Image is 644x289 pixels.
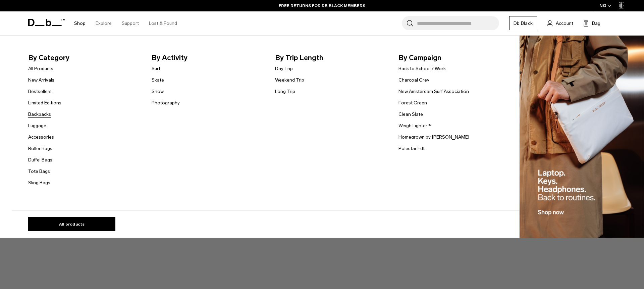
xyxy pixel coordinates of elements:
[275,52,388,63] span: By Trip Length
[398,99,427,106] a: Forest Green
[74,11,86,35] a: Shop
[28,217,115,231] a: All products
[28,65,53,72] a: All Products
[152,52,264,63] span: By Activity
[28,99,61,106] a: Limited Editions
[152,65,160,72] a: Surf
[69,11,182,35] nav: Main Navigation
[398,145,426,152] a: Polestar Edt.
[28,88,52,95] a: Bestsellers
[149,11,177,35] a: Lost & Found
[279,3,365,9] a: FREE RETURNS FOR DB BLACK MEMBERS
[556,20,573,27] span: Account
[583,19,600,27] button: Bag
[275,88,295,95] a: Long Trip
[28,134,54,141] a: Accessories
[28,168,50,175] a: Tote Bags
[152,88,164,95] a: Snow
[547,19,573,27] a: Account
[398,122,432,129] a: Weigh Lighter™
[28,122,46,129] a: Luggage
[152,77,164,84] a: Skate
[398,77,429,84] a: Charcoal Grey
[28,179,50,186] a: Sling Bags
[28,77,54,84] a: New Arrivals
[275,65,293,72] a: Day Trip
[398,111,423,118] a: Clean Slate
[96,11,112,35] a: Explore
[398,52,511,63] span: By Campaign
[275,77,304,84] a: Weekend Trip
[520,36,644,238] img: Db
[122,11,139,35] a: Support
[398,88,469,95] a: New Amsterdam Surf Association
[28,156,52,163] a: Duffel Bags
[398,65,446,72] a: Back to School / Work
[509,16,537,30] a: Db Black
[28,111,51,118] a: Backpacks
[28,145,52,152] a: Roller Bags
[398,134,469,141] a: Homegrown by [PERSON_NAME]
[592,20,600,27] span: Bag
[28,52,141,63] span: By Category
[152,99,180,106] a: Photography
